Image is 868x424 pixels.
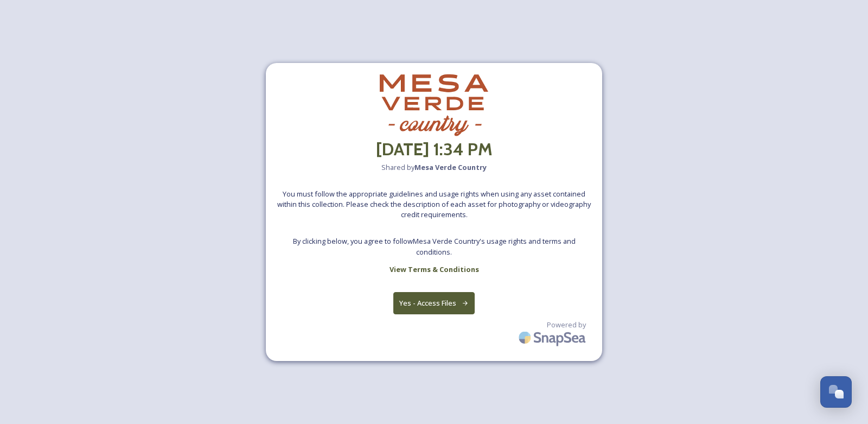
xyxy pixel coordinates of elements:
strong: Mesa Verde Country [414,162,487,172]
span: By clicking below, you agree to follow Mesa Verde Country 's usage rights and terms and conditions. [277,236,591,257]
strong: View Terms & Conditions [390,264,479,274]
button: Yes - Access Files [393,292,475,314]
span: Shared by [381,162,487,173]
a: View Terms & Conditions [390,263,479,276]
span: Powered by [547,320,586,330]
img: SnapSea Logo [515,325,591,350]
button: Open Chat [820,376,852,408]
h2: [DATE] 1:34 PM [376,136,493,162]
img: download.png [380,74,488,136]
span: You must follow the appropriate guidelines and usage rights when using any asset contained within... [277,189,591,220]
